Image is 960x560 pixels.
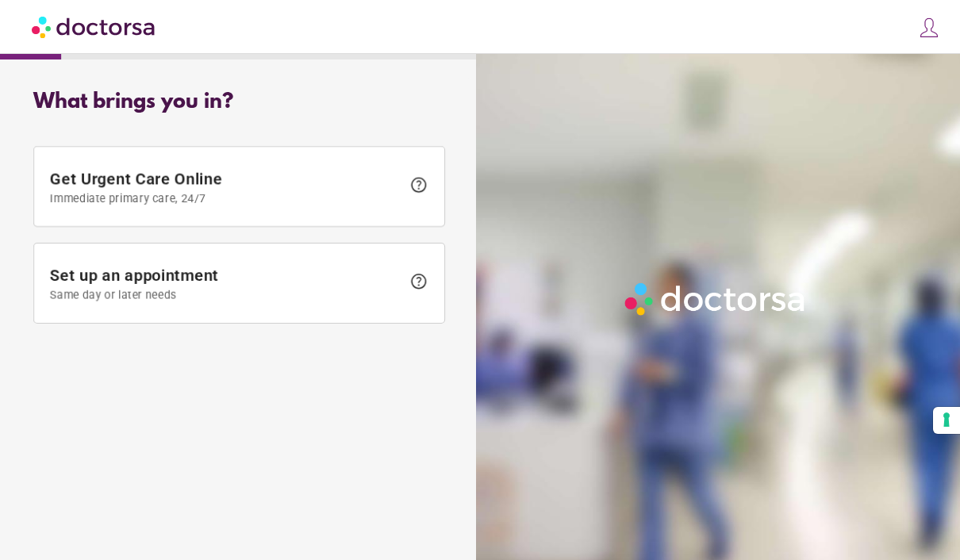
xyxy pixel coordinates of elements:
span: Same day or later needs [50,289,401,301]
span: Immediate primary care, 24/7 [50,192,401,205]
div: What brings you in? [33,90,445,114]
span: help [409,175,428,194]
img: Logo-Doctorsa-trans-White-partial-flat.png [620,278,812,320]
img: Doctorsa.com [32,9,157,44]
span: help [409,272,428,291]
img: icons8-customer-100.png [918,17,940,39]
span: Get Urgent Care Online [50,169,401,205]
button: Your consent preferences for tracking technologies [933,407,960,434]
span: Set up an appointment [50,266,401,301]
